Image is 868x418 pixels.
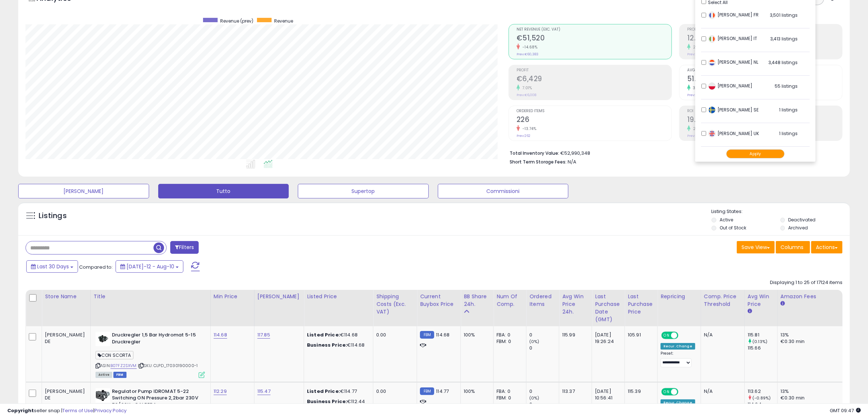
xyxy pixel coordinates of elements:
div: Amazon Fees [781,293,844,300]
span: OFF [677,389,689,395]
div: Current Buybox Price [420,293,458,308]
small: Prev: 262 [517,134,530,138]
span: Last 30 Days [37,263,69,270]
div: Last Purchase Price [628,293,654,316]
img: france.png [708,12,716,19]
div: 105.91 [628,332,652,338]
span: CON SCORTA [96,351,133,359]
h2: 12.48% [687,34,842,44]
small: (0.13%) [752,339,767,344]
img: 31oeCQmWX0S._SL40_.jpg [96,332,110,346]
span: ON [662,332,671,339]
button: Supertop [298,184,429,198]
span: All listings currently available for purchase on Amazon [96,372,112,378]
div: [PERSON_NAME] DE [45,332,85,345]
div: Avg Win Price [748,293,774,308]
small: 7.01% [520,85,532,91]
div: 113.37 [562,388,586,395]
h2: 51.25% [687,75,842,84]
b: Business Price: [307,342,347,348]
span: Ordered Items [517,109,672,113]
div: Ordered Items [529,293,556,308]
div: Last Purchase Date (GMT) [595,293,622,323]
div: Comp. Price Threshold [704,293,742,308]
b: Listed Price: [307,388,340,395]
span: Net Revenue (Exc. VAT) [517,28,672,32]
span: [PERSON_NAME] FR [708,12,759,18]
small: Prev: 49.69% [687,93,708,97]
div: 115.66 [748,345,777,351]
div: 0 [529,388,559,395]
span: 114.77 [436,388,449,395]
button: [DATE]-12 - Aug-10 [116,260,183,273]
div: €114.68 [307,332,367,338]
small: Amazon Fees. [781,300,785,307]
button: Actions [811,241,842,253]
div: FBA: 0 [497,332,521,338]
img: netherlands.png [708,59,716,66]
a: 115.47 [257,388,270,395]
small: (0%) [529,339,540,344]
p: Listing States: [712,208,850,215]
div: 0.00 [376,332,411,338]
div: €114.68 [307,342,367,348]
strong: Copyright [7,407,34,414]
h2: 226 [517,115,672,125]
span: Profit [PERSON_NAME] [687,28,842,32]
label: Archived [789,225,808,231]
div: Store Name [45,293,87,300]
div: N/A [704,388,739,395]
div: BB Share 24h. [464,293,490,308]
span: [PERSON_NAME] SE [708,107,759,113]
button: Last 30 Days [26,260,78,273]
span: 1 listings [779,107,798,113]
div: 13% [781,332,841,338]
a: 112.29 [214,388,227,395]
div: 115.99 [562,332,586,338]
span: 3,413 listings [770,36,798,42]
button: Save View [737,241,775,253]
div: 115.39 [628,388,652,395]
small: Prev: €60,383 [517,52,538,56]
button: Filters [170,241,199,254]
span: OFF [677,332,689,339]
span: Columns [781,244,803,251]
div: Title [94,293,207,300]
small: 25.43% [690,44,707,50]
small: -14.68% [520,44,538,50]
div: 13% [781,388,841,395]
a: Terms of Use [62,407,93,414]
button: Apply [726,149,785,158]
h2: €51,520 [517,34,672,44]
span: 3,501 listings [770,12,798,18]
img: uk.png [708,130,716,137]
small: 3.14% [690,85,703,91]
small: (-0.89%) [752,395,771,401]
b: Listed Price: [307,331,340,338]
b: Regulator Pump IDROMAT 5-22 Switching ON Pressure 2,2bar 230V 50/60Hz CALPEDA [112,388,201,410]
span: [DATE]-12 - Aug-10 [126,263,174,270]
span: FBM [113,372,126,378]
div: FBM: 0 [497,338,521,345]
div: €0.30 min [781,395,841,401]
div: [PERSON_NAME] DE [45,388,85,401]
small: -13.74% [520,126,537,131]
span: [PERSON_NAME] [708,83,752,89]
span: [PERSON_NAME] NL [708,59,758,65]
img: sweden.png [708,106,716,114]
div: 115.81 [748,332,777,338]
a: B07FZ2SXVM [110,363,137,369]
span: Revenue [274,18,293,24]
button: [PERSON_NAME] [18,184,149,198]
div: seller snap | | [7,407,126,414]
b: Druckregler 1,5 Bar Hydromat 5-15 Druckregler [112,332,201,347]
div: €0.30 min [781,338,841,345]
span: 55 listings [775,83,798,89]
span: 114.68 [436,331,449,338]
li: €52,990,348 [510,148,837,157]
span: Compared to: [79,264,113,271]
div: [DATE] 19:26:24 [595,332,619,345]
h5: Listings [39,211,67,221]
div: FBA: 0 [497,388,521,395]
span: 2025-09-10 09:47 GMT [830,407,861,414]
